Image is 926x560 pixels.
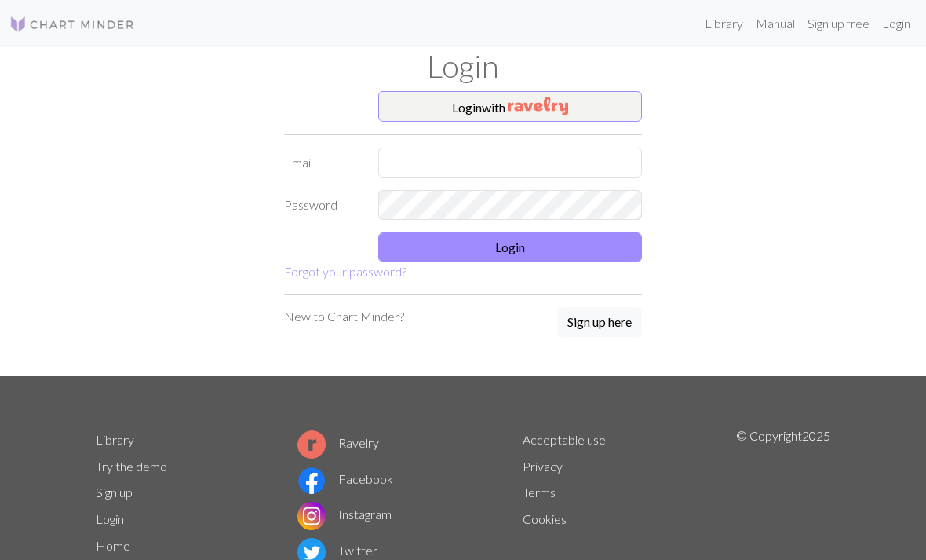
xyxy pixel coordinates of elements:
a: Sign up free [801,8,876,39]
a: Acceptable use [523,432,606,447]
a: Manual [749,8,801,39]
img: Ravelry [508,97,568,115]
a: Facebook [297,471,393,486]
a: Ravelry [297,435,379,450]
a: Home [96,538,130,553]
h1: Login [86,47,840,85]
a: Library [698,8,749,39]
label: Password [275,190,369,220]
a: Forgot your password? [284,264,406,279]
p: New to Chart Minder? [284,307,404,326]
a: Cookies [523,511,567,526]
img: Facebook logo [297,467,326,495]
a: Terms [523,485,556,500]
a: Twitter [297,543,377,558]
label: Email [275,148,369,178]
a: Login [876,8,917,39]
a: Instagram [297,507,392,522]
a: Login [96,511,124,526]
button: Loginwith [378,91,642,123]
a: Sign up here [557,307,642,339]
a: Library [96,432,134,447]
img: Instagram logo [297,502,326,530]
button: Login [378,232,642,262]
img: Ravelry logo [297,430,326,459]
a: Sign up [96,485,133,500]
button: Sign up here [557,307,642,337]
a: Privacy [523,459,563,474]
a: Try the demo [96,459,167,474]
img: Logo [9,15,135,34]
